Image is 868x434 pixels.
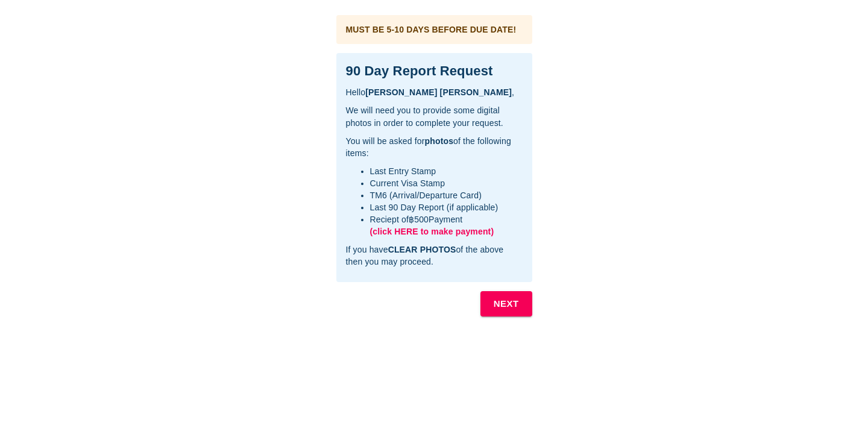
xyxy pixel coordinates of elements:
[370,165,523,177] li: Last Entry Stamp
[346,135,523,159] div: You will be asked for of the following items:
[370,189,523,201] li: TM6 (Arrival/Departure Card)
[346,244,523,268] div: If you have of the above then you may proceed.
[480,291,532,316] button: NEXT
[370,227,494,236] span: (click HERE to make payment)
[494,296,519,312] b: NEXT
[425,136,454,146] b: photos
[346,24,517,36] div: MUST BE 5-10 DAYS BEFORE DUE DATE!
[365,87,512,97] b: [PERSON_NAME] [PERSON_NAME]
[370,213,523,237] li: Reciept of ฿500 Payment
[346,63,493,78] b: 90 Day Report Request
[346,104,523,128] div: We will need you to provide some digital photos in order to complete your request.
[346,86,523,98] div: Hello ,
[388,245,456,254] b: CLEAR PHOTOS
[370,177,523,189] li: Current Visa Stamp
[370,201,523,213] li: Last 90 Day Report (if applicable)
